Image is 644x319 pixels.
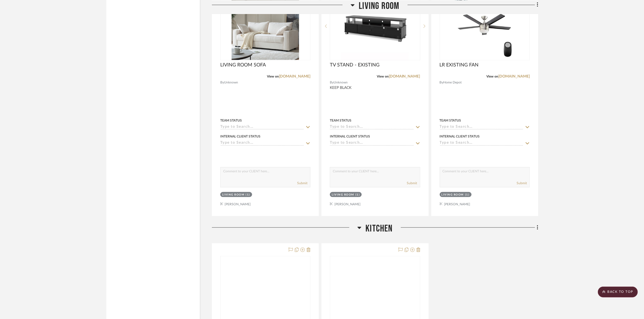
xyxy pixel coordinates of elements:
[267,75,279,78] span: View on
[330,62,379,68] span: TV STAND - EXISTING
[220,62,266,68] span: LIVING ROOM SOFA
[377,75,389,78] span: View on
[297,181,307,186] button: Submit
[465,193,470,197] div: (1)
[220,118,242,123] div: Team Status
[443,80,462,85] span: Home Depot
[334,80,348,85] span: Unknown
[486,75,498,78] span: View on
[220,125,304,130] input: Type to Search…
[498,75,530,78] a: [DOMAIN_NAME]
[279,75,310,78] a: [DOMAIN_NAME]
[330,80,334,85] span: By
[355,193,360,197] div: (1)
[330,134,370,139] div: Internal Client Status
[222,193,245,197] div: Living Room
[220,141,304,146] input: Type to Search…
[220,80,224,85] span: By
[332,193,354,197] div: Living Room
[220,134,260,139] div: Internal Client Status
[224,80,238,85] span: Unknown
[517,181,527,186] button: Submit
[440,134,480,139] div: Internal Client Status
[442,193,464,197] div: Living Room
[440,118,461,123] div: Team Status
[440,62,479,68] span: LR EXISTING FAN
[330,125,413,130] input: Type to Search…
[440,125,523,130] input: Type to Search…
[330,141,413,146] input: Type to Search…
[440,80,443,85] span: By
[365,223,392,234] span: Kitchen
[330,118,351,123] div: Team Status
[389,75,420,78] a: [DOMAIN_NAME]
[246,193,250,197] div: (1)
[598,287,638,297] scroll-to-top-button: BACK TO TOP
[407,181,417,186] button: Submit
[440,141,523,146] input: Type to Search…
